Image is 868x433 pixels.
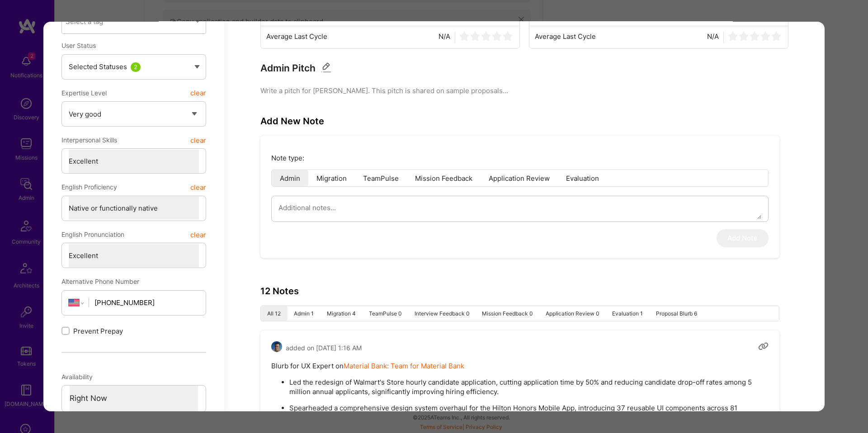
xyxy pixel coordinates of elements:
[260,286,299,297] h3: 12 Notes
[260,116,324,127] h3: Add New Note
[261,306,288,321] li: All 12
[739,32,748,41] img: star
[750,32,759,41] img: star
[69,62,127,71] span: Selected Statuses
[94,291,199,314] input: +1 (000) 000-0000
[190,179,206,195] button: clear
[61,132,117,148] span: Interpersonal Skills
[61,42,96,49] span: User Status
[190,226,206,243] button: clear
[471,32,480,41] img: star
[728,32,737,41] img: star
[61,85,107,101] span: Expertise Level
[439,32,450,43] span: N/A
[61,278,139,285] span: Alternative Phone Number
[271,341,282,352] img: User Avatar
[271,153,769,163] p: Note type:
[194,65,200,69] img: caret
[190,85,206,101] button: clear
[288,306,321,321] li: Admin 1
[460,32,469,41] img: star
[503,32,512,41] img: star
[131,62,141,72] div: 2
[61,226,124,243] span: English Pronunciation
[289,377,769,396] p: Led the redesign of Walmart's Store hourly candidate application, cutting application time by 50%...
[355,170,407,186] li: TeamPulse
[195,19,200,24] i: icon Chevron
[481,170,558,186] li: Application Review
[407,170,481,186] li: Mission Feedback
[492,32,501,41] img: star
[260,62,316,74] h3: Admin Pitch
[362,306,408,321] li: TeamPulse 0
[772,32,781,41] img: star
[408,306,476,321] li: Interview Feedback 0
[605,306,649,321] li: Evaluation 1
[321,306,363,321] li: Migration 4
[707,32,719,43] span: N/A
[717,229,769,247] button: Add Note
[761,32,770,41] img: star
[481,32,491,41] img: star
[289,403,769,422] p: Spearheaded a comprehensive design system overhaul for the Hilton Honors Mobile App, introducing ...
[321,62,331,73] i: Edit
[558,170,607,186] li: Evaluation
[344,362,464,370] a: Material Bank: Team for Material Bank
[535,32,596,43] span: Average Last Cycle
[308,170,355,186] li: Migration
[286,343,362,353] span: added on [DATE] 1:16 AM
[266,32,327,43] span: Average Last Cycle
[61,369,206,385] div: Availability
[272,170,308,186] li: Admin
[476,306,539,321] li: Mission Feedback 0
[43,22,825,411] div: modal
[190,132,206,148] button: clear
[61,179,117,195] span: English Proficiency
[649,306,703,321] li: Proposal Blurb 6
[66,17,103,26] div: Select a tag
[271,341,282,354] a: User Avatar
[758,341,769,352] i: Copy link
[539,306,606,321] li: Application Review 0
[73,326,123,336] span: Prevent Prepay
[260,86,788,95] pre: Write a pitch for [PERSON_NAME]. This pitch is shared on sample proposals...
